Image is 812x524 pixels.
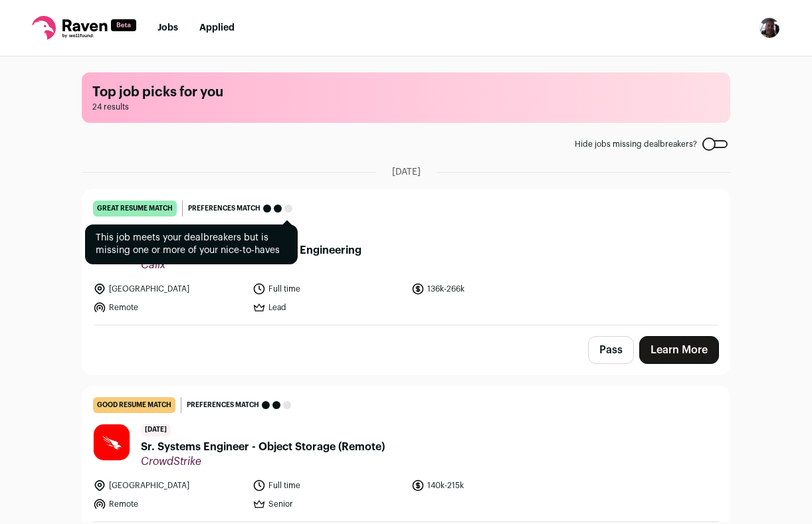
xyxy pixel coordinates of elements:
[188,202,260,215] span: Preferences match
[93,301,245,314] li: Remote
[141,455,385,468] span: CrowdStrike
[253,479,404,492] li: Full time
[588,336,634,364] button: Pass
[94,424,130,460] img: aec339aa26c7f2fd388a804887650e0323cf1ec81d31cb3593a48c3dc6e2233b.jpg
[93,397,175,413] div: good resume match
[141,439,385,455] span: Sr. Systems Engineer - Object Storage (Remote)
[141,258,361,272] span: Calix
[82,190,730,325] a: great resume match Preferences match This job meets your dealbreakers but is missing one or more ...
[92,102,720,112] span: 24 results
[141,424,171,436] span: [DATE]
[253,497,404,511] li: Senior
[85,224,298,264] div: This job meets your dealbreakers but is missing one or more of your nice-to-haves
[93,479,245,492] li: [GEOGRAPHIC_DATA]
[575,139,697,149] span: Hide jobs missing dealbreakers?
[93,282,245,296] li: [GEOGRAPHIC_DATA]
[253,282,404,296] li: Full time
[157,23,178,33] a: Jobs
[187,398,259,412] span: Preferences match
[92,83,720,102] h1: Top job picks for you
[82,387,730,521] a: good resume match Preferences match [DATE] Sr. Systems Engineer - Object Storage (Remote) CrowdSt...
[392,165,421,179] span: [DATE]
[93,201,177,217] div: great resume match
[199,23,235,33] a: Applied
[411,282,563,296] li: 136k-266k
[639,336,719,364] a: Learn More
[759,17,780,39] button: Open dropdown
[253,301,404,314] li: Lead
[411,479,563,492] li: 140k-215k
[93,497,245,511] li: Remote
[759,17,780,39] img: 386675-medium_jpg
